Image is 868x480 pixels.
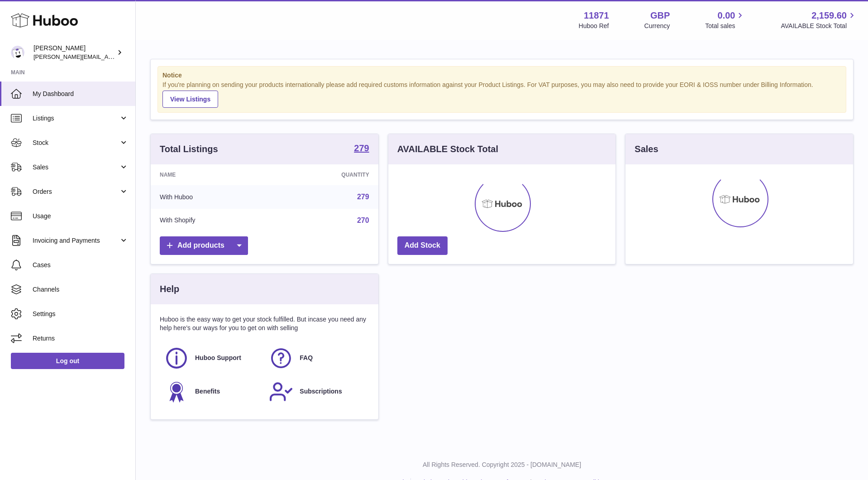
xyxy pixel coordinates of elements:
span: My Dashboard [33,90,129,98]
strong: 279 [354,144,369,153]
h3: Help [160,283,179,295]
h3: Sales [634,143,658,155]
h3: AVAILABLE Stock Total [397,143,498,155]
div: [PERSON_NAME] [33,44,115,61]
strong: 11871 [584,10,609,22]
span: Sales [33,163,119,172]
a: Benefits [164,379,260,404]
a: 279 [354,144,369,154]
td: With Shopify [151,209,273,232]
td: With Huboo [151,185,273,209]
a: Huboo Support [164,346,260,370]
span: Listings [33,114,119,123]
th: Name [151,164,273,185]
span: Cases [33,261,129,269]
img: katie@hoopsandchains.com [11,46,24,59]
span: [PERSON_NAME][EMAIL_ADDRESS][DOMAIN_NAME] [33,53,181,60]
strong: Notice [162,71,841,80]
strong: GBP [650,10,670,22]
span: Returns [33,334,129,343]
span: Huboo Support [195,354,241,362]
a: FAQ [269,346,364,370]
span: Subscriptions [300,387,342,396]
div: If you're planning on sending your products internationally please add required customs informati... [162,81,841,108]
th: Quantity [273,164,378,185]
span: 2,159.60 [811,10,847,22]
span: Benefits [195,387,220,396]
span: Stock [33,139,119,147]
a: Subscriptions [269,379,364,404]
span: Settings [33,310,129,318]
h3: Total Listings [160,143,218,155]
span: Orders [33,187,119,196]
a: Add Stock [397,236,448,255]
span: AVAILABLE Stock Total [781,22,857,30]
span: Total sales [705,22,745,30]
p: All Rights Reserved. Copyright 2025 - [DOMAIN_NAME] [143,461,861,469]
span: 0.00 [718,10,735,22]
p: Huboo is the easy way to get your stock fulfilled. But incase you need any help here's our ways f... [160,315,369,332]
span: Usage [33,212,129,221]
a: Log out [11,353,124,369]
div: Huboo Ref [579,22,609,30]
a: Add products [160,236,248,255]
a: 2,159.60 AVAILABLE Stock Total [781,10,857,30]
a: 279 [357,193,369,201]
a: 0.00 Total sales [705,10,745,30]
a: 270 [357,216,369,224]
a: View Listings [162,91,218,108]
span: Channels [33,285,129,294]
span: FAQ [300,354,313,362]
div: Currency [644,22,670,30]
span: Invoicing and Payments [33,236,119,245]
